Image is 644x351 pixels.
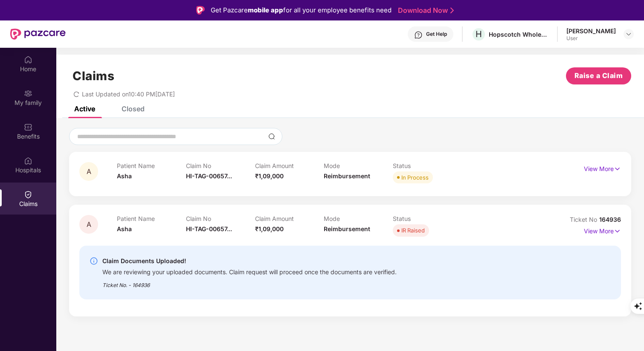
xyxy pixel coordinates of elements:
img: svg+xml;base64,PHN2ZyBpZD0iSGVscC0zMngzMiIgeG1sbnM9Imh0dHA6Ly93d3cudzMub3JnLzIwMDAvc3ZnIiB3aWR0aD... [414,31,423,39]
img: svg+xml;base64,PHN2ZyBpZD0iQmVuZWZpdHMiIHhtbG5zPSJodHRwOi8vd3d3LnczLm9yZy8yMDAwL3N2ZyIgd2lkdGg9Ij... [24,123,32,131]
img: svg+xml;base64,PHN2ZyB4bWxucz0iaHR0cDovL3d3dy53My5vcmcvMjAwMC9zdmciIHdpZHRoPSIxNyIgaGVpZ2h0PSIxNy... [614,226,621,236]
p: Claim No [186,162,255,169]
h1: Claims [73,69,114,83]
p: Mode [324,215,393,222]
span: Asha [117,225,132,232]
span: HI-TAG-00657... [186,172,232,180]
img: svg+xml;base64,PHN2ZyBpZD0iRHJvcGRvd24tMzJ4MzIiIHhtbG5zPSJodHRwOi8vd3d3LnczLm9yZy8yMDAwL3N2ZyIgd2... [625,31,632,38]
div: IR Raised [401,226,425,235]
div: Closed [122,104,145,113]
span: Ticket No [570,216,599,223]
p: Mode [324,162,393,169]
div: Claim Documents Uploaded! [102,256,397,266]
div: We are reviewing your uploaded documents. Claim request will proceed once the documents are verif... [102,266,397,276]
span: HI-TAG-00657... [186,225,232,232]
img: svg+xml;base64,PHN2ZyB4bWxucz0iaHR0cDovL3d3dy53My5vcmcvMjAwMC9zdmciIHdpZHRoPSIxNyIgaGVpZ2h0PSIxNy... [614,164,621,174]
span: A [87,221,91,228]
span: Reimbursement [324,172,370,180]
img: Stroke [450,6,454,15]
span: A [87,168,91,175]
span: H [476,29,482,39]
p: Patient Name [117,215,186,222]
span: redo [73,90,79,98]
span: ₹1,09,000 [255,225,284,232]
a: Download Now [398,6,451,15]
p: Status [393,162,462,169]
strong: mobile app [248,6,283,14]
span: Last Updated on 10:40 PM[DATE] [82,90,175,98]
img: svg+xml;base64,PHN2ZyB3aWR0aD0iMjAiIGhlaWdodD0iMjAiIHZpZXdCb3g9IjAgMCAyMCAyMCIgZmlsbD0ibm9uZSIgeG... [24,89,32,98]
p: Claim Amount [255,162,324,169]
span: Reimbursement [324,225,370,232]
p: View More [584,224,621,236]
img: svg+xml;base64,PHN2ZyBpZD0iQ2xhaW0iIHhtbG5zPSJodHRwOi8vd3d3LnczLm9yZy8yMDAwL3N2ZyIgd2lkdGg9IjIwIi... [24,190,32,199]
img: svg+xml;base64,PHN2ZyBpZD0iSW5mby0yMHgyMCIgeG1sbnM9Imh0dHA6Ly93d3cudzMub3JnLzIwMDAvc3ZnIiB3aWR0aD... [90,257,98,265]
img: Logo [196,6,205,15]
div: Active [74,104,95,113]
p: Claim Amount [255,215,324,222]
img: svg+xml;base64,PHN2ZyBpZD0iSG9zcGl0YWxzIiB4bWxucz0iaHR0cDovL3d3dy53My5vcmcvMjAwMC9zdmciIHdpZHRoPS... [24,157,32,165]
img: New Pazcare Logo [10,29,66,40]
p: Claim No [186,215,255,222]
p: Patient Name [117,162,186,169]
button: Raise a Claim [566,67,631,84]
span: ₹1,09,000 [255,172,284,180]
span: Raise a Claim [574,70,623,81]
div: Get Pazcare for all your employee benefits need [211,5,392,15]
span: 164936 [599,216,621,223]
div: Hopscotch Wholesale Trading Private Limited [489,30,548,38]
div: In Process [401,173,429,182]
div: User [566,35,616,42]
img: svg+xml;base64,PHN2ZyBpZD0iU2VhcmNoLTMyeDMyIiB4bWxucz0iaHR0cDovL3d3dy53My5vcmcvMjAwMC9zdmciIHdpZH... [268,133,275,140]
img: svg+xml;base64,PHN2ZyBpZD0iSG9tZSIgeG1sbnM9Imh0dHA6Ly93d3cudzMub3JnLzIwMDAvc3ZnIiB3aWR0aD0iMjAiIG... [24,55,32,64]
p: Status [393,215,462,222]
div: Get Help [426,31,447,38]
div: [PERSON_NAME] [566,27,616,35]
p: View More [584,162,621,174]
span: Asha [117,172,132,180]
div: Ticket No. - 164936 [102,276,397,289]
